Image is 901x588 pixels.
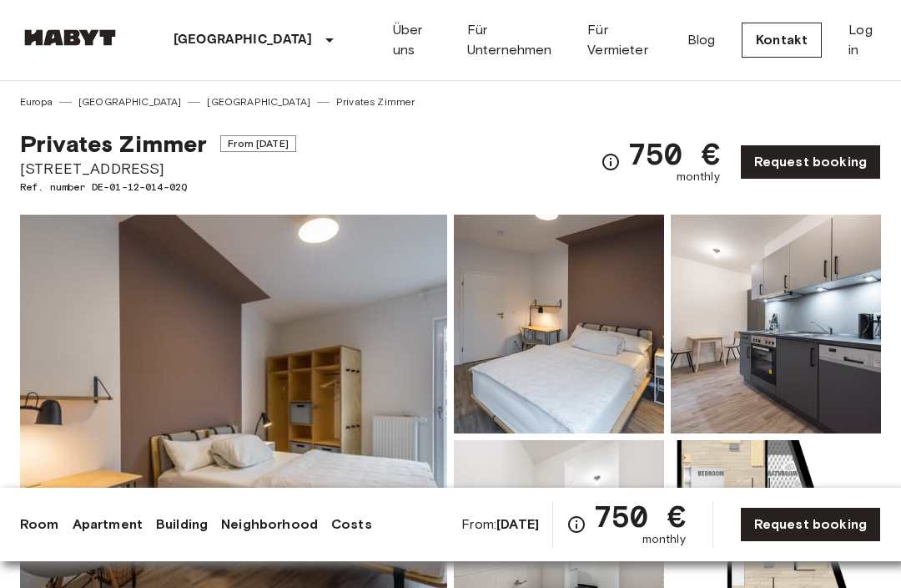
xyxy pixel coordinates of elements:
[601,152,621,172] svg: Check cost overview for full price breakdown. Please note that discounts apply to new joiners onl...
[467,20,561,60] a: Für Unternehmen
[20,514,59,535] a: Room
[740,507,881,542] a: Request booking
[687,30,716,50] a: Blog
[593,501,686,531] span: 750 €
[642,531,686,548] span: monthly
[627,139,720,169] span: 750 €
[496,516,539,532] b: [DATE]
[20,180,296,195] span: Ref. number DE-01-12-014-02Q
[336,94,415,109] a: Privates Zimmer
[461,515,539,534] span: From:
[73,514,143,535] a: Apartment
[207,94,310,109] a: [GEOGRAPHIC_DATA]
[78,94,182,109] a: [GEOGRAPHIC_DATA]
[331,514,372,535] a: Costs
[566,514,586,535] svg: Check cost overview for full price breakdown. Please note that discounts apply to new joiners onl...
[20,94,53,109] a: Europa
[174,30,313,50] p: [GEOGRAPHIC_DATA]
[20,29,120,46] img: Habyt
[677,169,720,185] span: monthly
[20,158,296,180] span: [STREET_ADDRESS]
[740,144,881,180] a: Request booking
[587,20,660,60] a: Für Vermieter
[156,514,208,535] a: Building
[221,514,318,535] a: Neighborhood
[220,135,296,152] span: From [DATE]
[20,129,207,158] span: Privates Zimmer
[742,23,822,58] a: Kontakt
[848,20,881,60] a: Log in
[454,215,664,433] img: Picture of unit DE-01-12-014-02Q
[671,215,881,433] img: Picture of unit DE-01-12-014-02Q
[393,20,440,60] a: Über uns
